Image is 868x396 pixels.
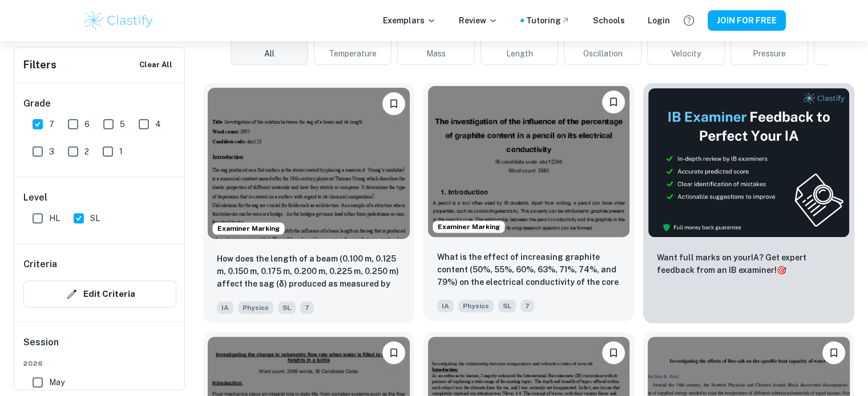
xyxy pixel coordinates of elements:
[217,252,401,291] p: How does the length of a beam (0.100 m, 0.125 m, 0.150 m, 0.175 m, 0.200 m, 0.225 m, 0.250 m) aff...
[458,300,494,312] span: Physics
[526,14,570,27] a: Tutoring
[278,301,296,314] span: SL
[208,88,410,239] img: Physics IA example thumbnail: How does the length of a beam (0.100 m,
[520,300,534,312] span: 7
[23,57,56,73] h6: Filters
[382,92,405,115] button: Please log in to bookmark exemplars
[203,83,414,323] a: Examiner MarkingPlease log in to bookmark exemplarsHow does the length of a beam (0.100 m, 0.125 ...
[822,341,845,364] button: Please log in to bookmark exemplars
[264,47,274,60] span: All
[753,47,786,60] span: Pressure
[671,47,701,60] span: Velocity
[383,14,436,27] p: Exemplars
[657,251,841,276] p: Want full marks on your IA ? Get expert feedback from an IB examiner!
[437,300,454,312] span: IA
[777,266,786,275] span: 🎯
[643,83,854,323] a: ThumbnailWant full marks on yourIA? Get expert feedback from an IB examiner!
[217,301,233,314] span: IA
[49,376,64,389] span: May
[498,300,516,312] span: SL
[213,223,284,234] span: Examiner Marking
[23,336,176,358] h6: Session
[23,280,176,308] button: Edit Criteria
[648,88,850,238] img: Thumbnail
[433,222,504,232] span: Examiner Marking
[49,118,54,130] span: 7
[679,11,699,30] button: Help and Feedback
[136,56,175,74] button: Clear All
[329,47,377,60] span: Temperature
[84,145,89,158] span: 2
[83,9,155,32] img: Clastify logo
[23,358,176,369] span: 2026
[155,118,161,130] span: 4
[437,251,621,289] p: What is the effect of increasing graphite content (50%, 55%, 60%, 63%, 71%, 74%, and 79%) on the ...
[238,301,273,314] span: Physics
[428,86,630,237] img: Physics IA example thumbnail: What is the effect of increasing graphit
[120,118,125,130] span: 5
[593,14,625,27] a: Schools
[23,97,176,111] h6: Grade
[23,191,176,205] h6: Level
[506,47,533,60] span: Length
[84,118,90,130] span: 6
[49,145,54,158] span: 3
[423,83,635,323] a: Examiner MarkingPlease log in to bookmark exemplarsWhat is the effect of increasing graphite cont...
[459,14,498,27] p: Review
[602,341,625,364] button: Please log in to bookmark exemplars
[708,10,786,31] button: JOIN FOR FREE
[602,91,625,113] button: Please log in to bookmark exemplars
[648,14,670,27] a: Login
[23,258,57,271] h6: Criteria
[49,212,60,224] span: HL
[300,301,314,314] span: 7
[119,145,123,158] span: 1
[382,341,405,364] button: Please log in to bookmark exemplars
[583,47,623,60] span: Oscillation
[90,212,100,224] span: SL
[426,47,446,60] span: Mass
